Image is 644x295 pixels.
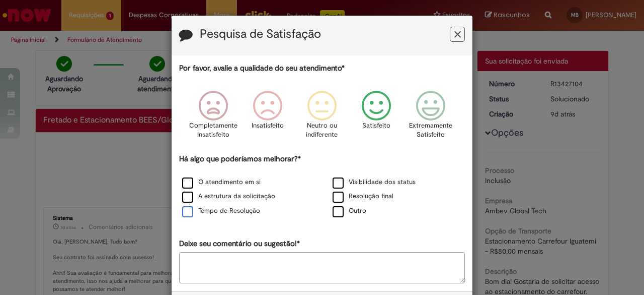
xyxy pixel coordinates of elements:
div: Extremamente Satisfeito [405,83,456,152]
div: Insatisfeito [242,83,293,152]
div: Satisfeito [351,83,402,152]
label: Outro [333,206,366,216]
p: Insatisfeito [252,121,284,131]
label: Pesquisa de Satisfação [200,28,321,41]
label: Por favor, avalie a qualidade do seu atendimento* [179,63,345,74]
p: Extremamente Satisfeito [409,121,452,140]
p: Neutro ou indiferente [304,121,340,140]
p: Satisfeito [362,121,390,131]
div: Neutro ou indiferente [296,83,348,152]
label: Deixe seu comentário ou sugestão!* [179,239,300,249]
label: A estrutura da solicitação [182,192,275,201]
label: Resolução final [333,192,393,201]
label: Visibilidade dos status [333,178,416,187]
div: Há algo que poderíamos melhorar?* [179,154,465,219]
p: Completamente Insatisfeito [189,121,237,140]
label: O atendimento em si [182,178,261,187]
label: Tempo de Resolução [182,206,260,216]
div: Completamente Insatisfeito [187,83,238,152]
